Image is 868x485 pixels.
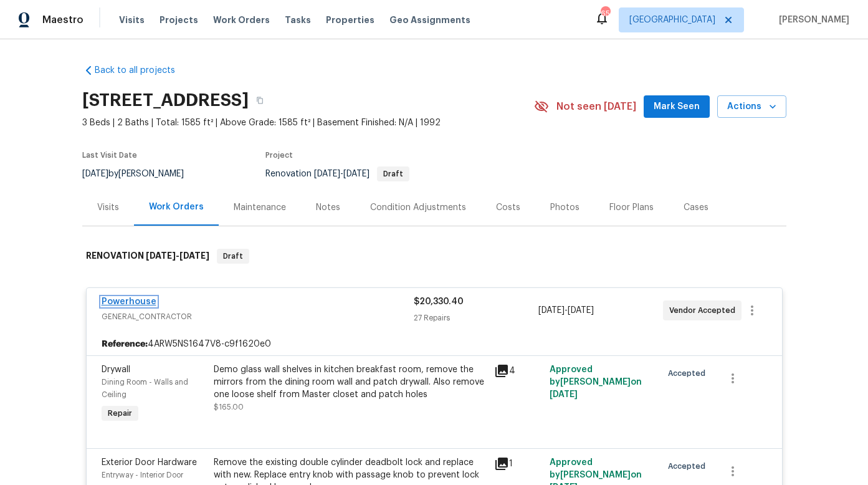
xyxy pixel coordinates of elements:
[146,251,176,260] span: [DATE]
[82,94,249,107] h2: [STREET_ADDRESS]
[314,170,340,178] span: [DATE]
[668,367,710,380] span: Accepted
[316,201,340,214] div: Notes
[601,7,609,20] div: 65
[343,170,370,178] span: [DATE]
[774,14,849,26] span: [PERSON_NAME]
[556,100,636,113] span: Not seen [DATE]
[668,460,710,473] span: Accepted
[644,95,710,118] button: Mark Seen
[149,201,204,213] div: Work Orders
[494,363,543,378] div: 4
[214,363,487,401] div: Demo glass wall shelves in kitchen breakfast room, remove the mirrors from the dining room wall a...
[102,378,188,398] span: Dining Room - Walls and Ceiling
[213,14,270,26] span: Work Orders
[102,471,183,479] span: Entryway - Interior Door
[389,14,470,26] span: Geo Assignments
[370,201,466,214] div: Condition Adjustments
[654,99,700,115] span: Mark Seen
[218,250,248,262] span: Draft
[265,151,293,159] span: Project
[717,95,786,118] button: Actions
[550,365,642,399] span: Approved by [PERSON_NAME] on
[629,14,715,26] span: [GEOGRAPHIC_DATA]
[102,310,414,323] span: GENERAL_CONTRACTOR
[249,89,271,112] button: Copy Address
[414,297,464,306] span: $20,330.40
[550,201,579,214] div: Photos
[538,304,594,317] span: -
[414,312,538,324] div: 27 Repairs
[496,201,520,214] div: Costs
[326,14,374,26] span: Properties
[82,236,786,276] div: RENOVATION [DATE]-[DATE]Draft
[568,306,594,315] span: [DATE]
[494,456,543,471] div: 1
[179,251,209,260] span: [DATE]
[234,201,286,214] div: Maintenance
[102,297,156,306] a: Powerhouse
[82,64,202,77] a: Back to all projects
[82,117,534,129] span: 3 Beds | 2 Baths | Total: 1585 ft² | Above Grade: 1585 ft² | Basement Finished: N/A | 1992
[82,166,199,181] div: by [PERSON_NAME]
[102,365,130,374] span: Drywall
[285,16,311,24] span: Tasks
[265,170,409,178] span: Renovation
[214,403,244,411] span: $165.00
[119,14,145,26] span: Visits
[86,249,209,264] h6: RENOVATION
[684,201,708,214] div: Cases
[378,170,408,178] span: Draft
[727,99,776,115] span: Actions
[669,304,740,317] span: Vendor Accepted
[103,407,137,420] span: Repair
[538,306,565,315] span: [DATE]
[82,151,137,159] span: Last Visit Date
[146,251,209,260] span: -
[314,170,370,178] span: -
[102,338,148,350] b: Reference:
[82,170,108,178] span: [DATE]
[42,14,83,26] span: Maestro
[160,14,198,26] span: Projects
[102,458,197,467] span: Exterior Door Hardware
[550,390,578,399] span: [DATE]
[609,201,654,214] div: Floor Plans
[87,333,782,355] div: 4ARW5NS1647V8-c9f1620e0
[97,201,119,214] div: Visits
